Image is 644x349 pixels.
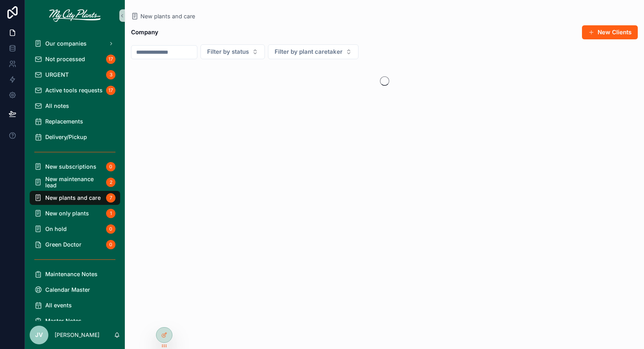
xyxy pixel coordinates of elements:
a: New subscriptions0 [30,160,120,174]
span: All notes [45,103,69,109]
div: scrollable content [25,31,125,321]
span: Green Doctor [45,241,82,248]
div: 1 [106,209,115,218]
div: 0 [106,162,115,171]
a: Our companies [30,37,120,51]
div: 2 [106,178,115,187]
div: 7 [106,193,115,203]
img: App logo [49,9,101,22]
a: Maintenance Notes [30,267,120,281]
div: 0 [106,224,115,234]
span: Our companies [45,41,87,47]
a: New plants and care7 [30,191,120,205]
span: On hold [45,226,67,232]
a: Replacements [30,115,120,129]
span: JV [35,330,43,340]
a: New plants and care [131,12,195,20]
span: Filter by plant caretaker [275,48,342,56]
span: Filter by status [207,48,249,56]
div: 0 [106,240,115,249]
span: All events [45,302,72,308]
span: New plants and care [140,12,195,20]
a: Active tools requests17 [30,83,120,97]
button: Select Button [268,44,358,59]
a: Not processed17 [30,52,120,66]
span: Calendar Master [45,287,90,293]
p: [PERSON_NAME] [55,331,99,339]
span: Not processed [45,56,85,62]
a: All notes [30,99,120,113]
div: 17 [106,55,115,64]
a: URGENT3 [30,68,120,82]
div: 3 [106,70,115,79]
span: Master Notes [45,318,82,324]
span: New plants and care [45,195,101,201]
span: Delivery/Pickup [45,134,87,140]
a: Green Doctor0 [30,238,120,252]
span: Replacements [45,118,83,125]
a: On hold0 [30,222,120,236]
span: New subscriptions [45,164,96,170]
a: Delivery/Pickup [30,130,120,144]
button: New Clients [582,25,638,39]
a: All events [30,298,120,312]
span: New maintenance lead [45,176,103,189]
span: Active tools requests [45,87,103,93]
a: New maintenance lead2 [30,175,120,189]
div: 17 [106,86,115,95]
h1: Company [131,27,158,38]
span: New only plants [45,210,89,217]
a: Calendar Master [30,283,120,297]
a: New only plants1 [30,206,120,220]
button: Select Button [200,44,265,59]
a: Master Notes [30,314,120,328]
span: Maintenance Notes [45,271,98,277]
span: URGENT [45,72,69,78]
